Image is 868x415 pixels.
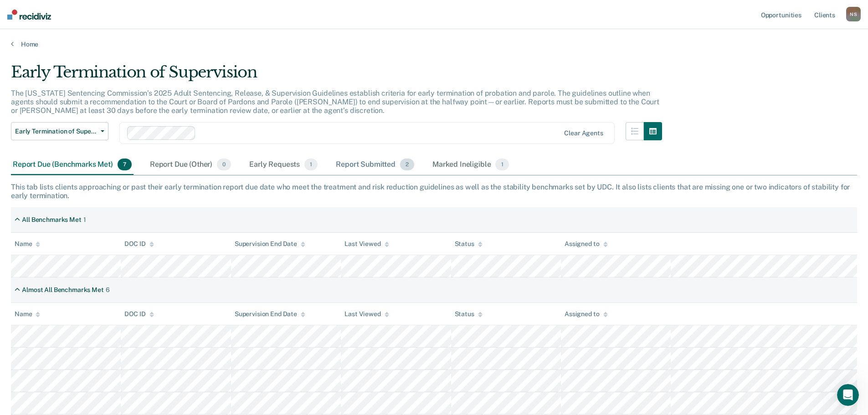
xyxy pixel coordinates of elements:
div: Supervision End Date [235,240,305,248]
div: This tab lists clients approaching or past their early termination report due date who meet the t... [11,183,857,200]
div: Assigned to [565,240,607,248]
div: Name [15,240,40,248]
div: All Benchmarks Met [22,216,81,224]
span: 1 [304,159,318,170]
div: Last Viewed [344,240,389,248]
iframe: Intercom live chat [837,384,859,406]
div: Early Requests1 [247,155,319,175]
button: NS [846,7,861,21]
div: Report Due (Other)0 [148,155,233,175]
p: The [US_STATE] Sentencing Commission’s 2025 Adult Sentencing, Release, & Supervision Guidelines e... [11,89,659,115]
span: 2 [400,159,414,170]
div: Clear agents [564,129,603,137]
span: 1 [495,159,508,170]
div: Marked Ineligible1 [431,155,511,175]
div: Status [455,240,483,248]
div: Early Termination of Supervision [11,63,662,89]
span: Early Termination of Supervision [15,128,97,135]
span: 0 [217,159,231,170]
div: Report Submitted2 [334,155,416,175]
div: Assigned to [565,310,607,318]
div: Almost All Benchmarks Met [22,286,104,294]
div: 1 [83,216,86,224]
span: 7 [118,159,132,170]
button: Early Termination of Supervision [11,122,108,140]
div: Supervision End Date [235,310,305,318]
div: DOC ID [124,240,154,248]
div: Almost All Benchmarks Met6 [11,282,113,297]
div: Name [15,310,40,318]
a: Home [11,40,857,48]
div: Report Due (Benchmarks Met)7 [11,155,134,175]
div: N S [846,7,861,21]
img: Recidiviz [7,10,51,20]
div: 6 [106,286,110,294]
div: All Benchmarks Met1 [11,212,90,227]
div: Last Viewed [344,310,389,318]
div: Status [455,310,483,318]
div: DOC ID [124,310,154,318]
